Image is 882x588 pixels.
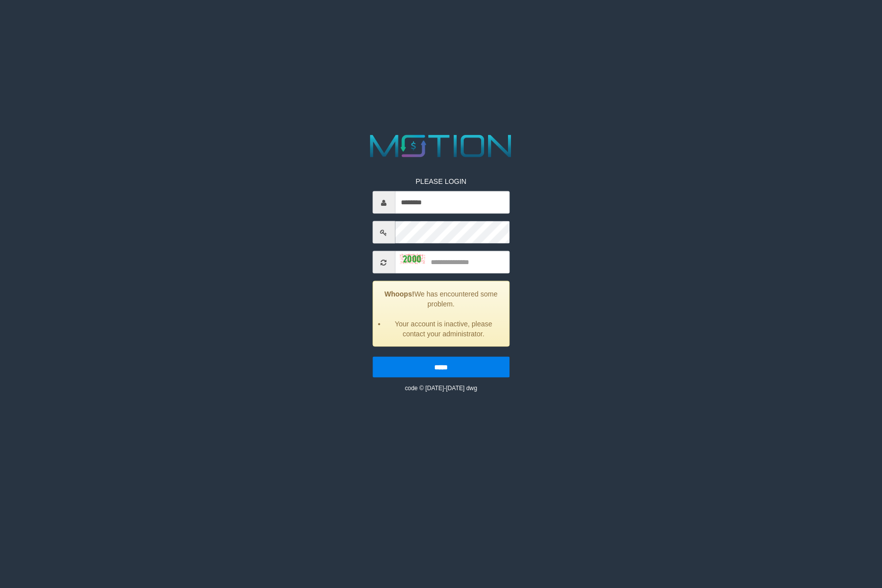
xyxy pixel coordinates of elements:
[405,385,477,392] small: code © [DATE]-[DATE] dwg
[385,319,502,339] li: Your account is inactive, please contact your administrator.
[384,290,414,298] strong: Whoops!
[373,281,509,347] div: We has encountered some problem.
[364,131,518,161] img: MOTION_logo.png
[373,176,509,186] p: PLEASE LOGIN
[400,254,425,264] img: captcha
